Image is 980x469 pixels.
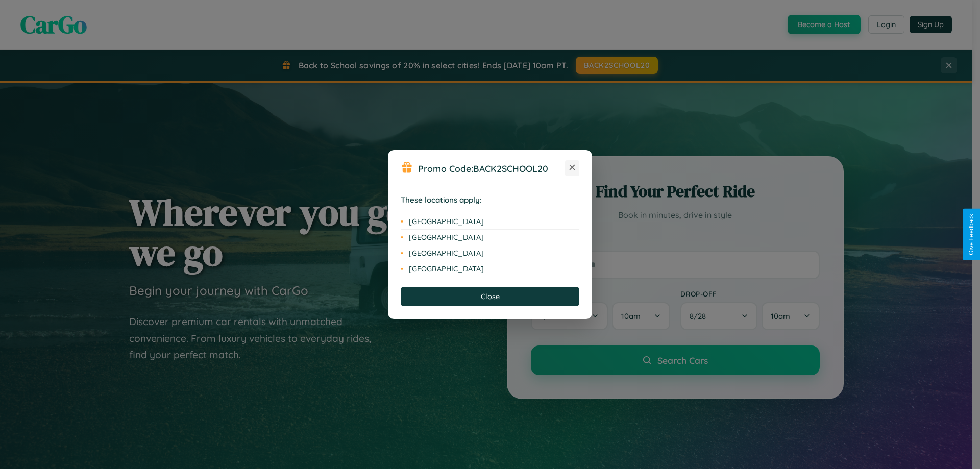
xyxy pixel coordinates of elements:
strong: These locations apply: [401,195,482,205]
li: [GEOGRAPHIC_DATA] [401,245,579,261]
b: BACK2SCHOOL20 [473,163,548,174]
div: Give Feedback [968,214,975,255]
li: [GEOGRAPHIC_DATA] [401,261,579,277]
li: [GEOGRAPHIC_DATA] [401,230,579,245]
h3: Promo Code: [418,163,565,174]
li: [GEOGRAPHIC_DATA] [401,214,579,230]
button: Close [401,287,579,306]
